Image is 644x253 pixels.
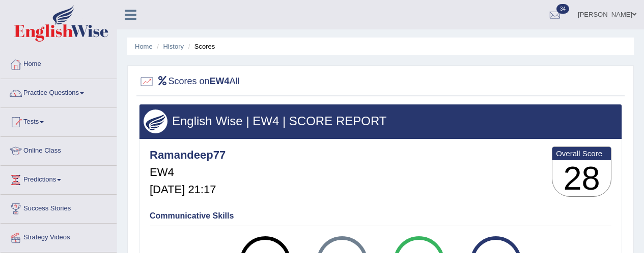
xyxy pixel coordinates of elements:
[150,211,611,221] h4: Communicative Skills
[556,4,569,14] span: 34
[135,43,153,50] a: Home
[1,166,117,191] a: Predictions
[1,79,117,104] a: Practice Questions
[163,43,184,50] a: History
[556,149,607,158] b: Overall Score
[552,160,611,197] h3: 28
[1,108,117,133] a: Tests
[150,184,226,196] h5: [DATE] 21:17
[1,224,117,249] a: Strategy Videos
[150,166,226,178] h5: EW4
[186,42,215,51] li: Scores
[210,76,230,86] b: EW4
[1,50,117,76] a: Home
[1,137,117,162] a: Online Class
[1,195,117,220] a: Success Stories
[144,115,618,128] h3: English Wise | EW4 | SCORE REPORT
[150,149,226,161] h4: Ramandeep77
[144,110,167,133] img: wings.png
[139,74,240,89] h2: Scores on All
